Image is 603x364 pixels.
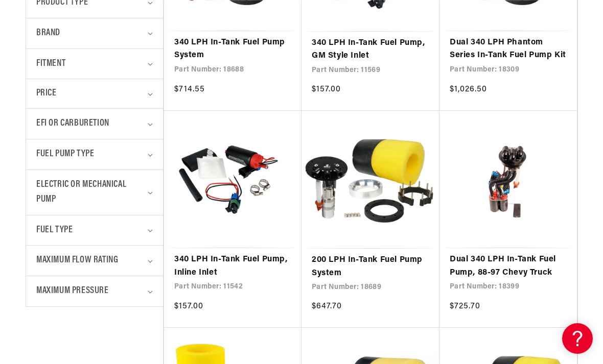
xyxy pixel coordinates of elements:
[450,253,567,279] a: Dual 340 LPH In-Tank Fuel Pump, 88-97 Chevy Truck
[36,178,144,207] span: Electric or Mechanical Pump
[36,79,153,108] summary: Price
[36,109,153,139] summary: EFI or Carburetion (0 selected)
[450,36,567,62] a: Dual 340 LPH Phantom Series In-Tank Fuel Pump Kit
[36,139,153,169] summary: Fuel Pump Type (0 selected)
[36,170,153,215] summary: Electric or Mechanical Pump (0 selected)
[312,37,429,63] a: 340 LPH In-Tank Fuel Pump, GM Style Inlet
[36,276,153,306] summary: Maximum Pressure (0 selected)
[36,116,109,131] span: EFI or Carburetion
[36,87,56,101] span: Price
[36,246,153,276] summary: Maximum Flow Rating (0 selected)
[36,284,109,299] span: Maximum Pressure
[36,253,118,268] span: Maximum Flow Rating
[36,57,65,71] span: Fitment
[174,253,291,279] a: 340 LPH In-Tank Fuel Pump, Inline Inlet
[174,36,291,62] a: 340 LPH In-Tank Fuel Pump System
[36,147,94,162] span: Fuel Pump Type
[312,254,429,280] a: 200 LPH In-Tank Fuel Pump System
[36,49,153,79] summary: Fitment (0 selected)
[36,223,73,238] span: Fuel Type
[36,18,153,48] summary: Brand (0 selected)
[36,215,153,246] summary: Fuel Type (0 selected)
[36,26,60,41] span: Brand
